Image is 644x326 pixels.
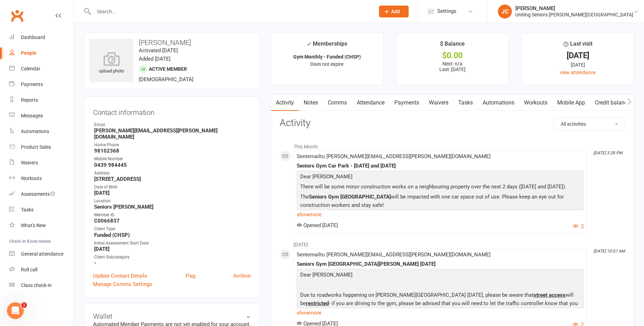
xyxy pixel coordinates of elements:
a: Messages [9,108,74,124]
div: General attendance [21,251,63,257]
div: Uniting Seniors [PERSON_NAME][GEOGRAPHIC_DATA] [515,11,633,18]
span: Settings [437,3,456,19]
p: Dear [PERSON_NAME] [298,172,582,183]
span: 1 [21,302,27,308]
div: People [21,50,37,56]
h3: Contact information [93,106,251,116]
a: Waivers [424,95,453,111]
a: Class kiosk mode [9,278,74,293]
div: Home Phone [94,142,251,148]
span: street access [533,292,566,298]
div: upload photo [90,52,133,75]
a: view attendance [560,70,596,75]
a: Roll call [9,262,74,278]
div: Address [94,170,251,177]
div: Dashboard [21,34,45,40]
div: Memberships [306,39,347,52]
a: Product Sales [9,139,74,155]
div: [DATE] [528,52,628,59]
a: What's New [9,218,74,233]
div: What's New [21,223,46,228]
a: Credit balance [590,95,635,111]
a: show more [297,210,584,219]
div: Tasks [21,207,33,212]
strong: Gym Monthly - Funded (CHSP) [293,54,361,60]
div: Automations [21,129,49,134]
strong: [DATE] [94,246,251,252]
time: Added [DATE] [139,56,171,62]
div: Reports [21,97,38,103]
a: Workouts [519,95,552,111]
a: Notes [299,95,323,111]
iframe: Intercom live chat [7,302,24,319]
p: Dear [PERSON_NAME] [298,271,582,281]
button: Add [379,6,409,17]
div: Seniors Gym [GEOGRAPHIC_DATA][PERSON_NAME] [DATE] [297,261,584,267]
span: Active member [149,66,187,72]
button: 2 [573,222,584,231]
div: Location [94,198,251,204]
div: Messages [21,113,43,118]
a: Tasks [453,95,478,111]
a: Archive [233,272,251,280]
div: Workouts [21,176,42,181]
i: [DATE] 10:07 AM [593,249,625,254]
div: [DATE] [528,61,628,69]
a: Automations [9,124,74,139]
a: Payments [389,95,424,111]
div: Seniors Gym Car Park - [DATE] and [DATE] [297,163,584,169]
strong: [STREET_ADDRESS] [94,176,251,182]
div: Roll call [21,267,37,272]
a: Flag [185,272,195,280]
div: Product Sales [21,144,51,150]
h3: [PERSON_NAME] [90,39,254,46]
strong: [PERSON_NAME][EMAIL_ADDRESS][PERSON_NAME][DOMAIN_NAME] [94,127,251,140]
div: Member ID [94,212,251,218]
p: Next: n/a Last: [DATE] [403,61,502,72]
span: Sent email to [PERSON_NAME][EMAIL_ADDRESS][PERSON_NAME][DOMAIN_NAME] [297,153,491,160]
a: General attendance kiosk mode [9,246,74,262]
span: [DEMOGRAPHIC_DATA] [139,76,194,83]
a: Assessments [9,186,74,202]
a: show more [297,308,584,318]
div: Date of Birth [94,184,251,191]
li: This Month [280,139,625,150]
p: Due to roadworks happening on [PERSON_NAME][GEOGRAPHIC_DATA] [DATE], please be aware that will be... [298,291,582,326]
strong: Funded (CHSP) [94,232,251,238]
div: Assessments [21,191,55,197]
a: Payments [9,77,74,92]
div: Calendar [21,66,40,71]
a: Manage Comms Settings [93,280,152,288]
div: Class check-in [21,282,52,288]
div: Initial Assessment Start Date [94,240,251,247]
strong: 0439 984445 [94,162,251,168]
span: restricted [306,300,329,306]
i: [DATE] 3:28 PM [593,150,622,155]
div: Mobile Number [94,156,251,162]
strong: Seniors [PERSON_NAME] [94,204,251,210]
a: Comms [323,95,352,111]
h3: Wallet [93,312,251,320]
div: Client Type [94,226,251,232]
strong: - [94,260,251,266]
strong: [DATE] [94,190,251,196]
a: People [9,45,74,61]
div: JC [498,5,512,18]
h3: Activity [280,118,625,129]
a: Workouts [9,171,74,186]
span: Seniors Gym [GEOGRAPHIC_DATA] [309,194,391,200]
div: $ Balance [440,39,465,52]
a: Calendar [9,61,74,77]
div: Email [94,122,251,128]
p: There will be some minor construction works on a neighbouring property over the next 2 days ([DAT... [298,183,582,193]
a: Dashboard [9,30,74,45]
a: Reports [9,92,74,108]
span: Does not expire [310,61,343,67]
a: Automations [478,95,519,111]
input: Search... [92,7,370,16]
a: Activity [271,95,299,111]
strong: 98102368 [94,148,251,154]
a: Update Contact Details [93,272,147,280]
div: Client Subcategory [94,254,251,261]
i: ✓ [306,41,311,47]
